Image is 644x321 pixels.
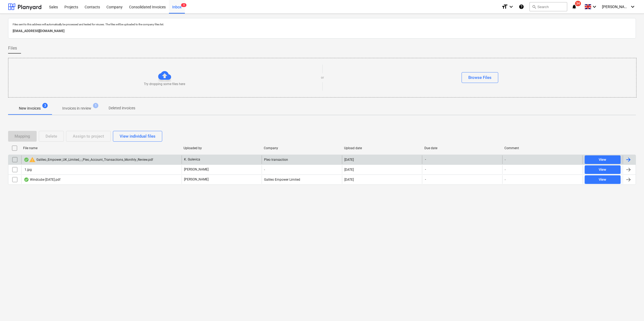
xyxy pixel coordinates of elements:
div: - [262,165,342,174]
button: Search [529,2,567,11]
i: notifications [572,4,577,10]
div: Try dropping some files hereorBrowse Files [8,58,636,97]
div: Pleo transaction [262,155,342,164]
p: [PERSON_NAME] [184,167,209,172]
div: [DATE] [344,168,354,172]
div: View individual files [120,133,155,140]
div: OCR finished [24,158,29,162]
div: Upload date [344,146,420,150]
div: Browse Files [468,74,491,81]
div: Galileo_Empower_UK_Limited_-_Pleo_Account_Transactions_Monthly_Review.pdf [24,156,153,163]
span: search [532,5,536,9]
span: - [424,167,427,172]
div: File name [23,146,179,150]
span: Files [8,45,17,51]
button: View [585,165,621,174]
div: - [505,158,505,162]
div: Comment [504,146,580,150]
button: Browse Files [462,72,498,83]
span: [PERSON_NAME] [602,5,629,9]
span: 1 [93,103,98,108]
div: - [505,168,505,172]
div: OCR finished [24,177,29,182]
i: keyboard_arrow_down [508,4,514,10]
p: or [321,75,324,80]
span: - [424,157,427,162]
p: New invoices [19,106,41,111]
div: - [505,178,505,182]
iframe: Chat Widget [617,295,644,321]
button: View [585,155,621,164]
p: Deleted invoices [109,105,135,111]
div: Uploaded by [183,146,259,150]
button: View individual files [113,131,162,142]
span: 3 [42,103,48,108]
div: Windcube [DATE].pdf [24,177,60,182]
p: Invoices in review [62,106,91,111]
div: View [599,177,606,183]
i: format_size [501,4,508,10]
div: View [599,167,606,173]
p: [EMAIL_ADDRESS][DOMAIN_NAME] [13,28,631,34]
div: View [599,157,606,163]
div: Due date [424,146,500,150]
div: [DATE] [344,158,354,162]
div: Galileo Empower Limited [262,175,342,184]
p: Files sent to this address will automatically be processed and tested for viruses. The files will... [13,23,631,26]
p: [PERSON_NAME] [184,177,209,182]
p: Try dropping some files here [144,82,185,86]
span: 4 [181,3,186,7]
span: - [424,177,427,182]
div: [DATE] [344,178,354,182]
span: warning [29,156,36,163]
p: K. Gulevica [184,157,200,162]
i: keyboard_arrow_down [629,4,636,10]
div: Company [264,146,340,150]
i: keyboard_arrow_down [591,4,598,10]
div: 1.jpg [24,168,32,172]
span: 34 [575,1,581,6]
button: View [585,175,621,184]
i: Knowledge base [519,4,524,10]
